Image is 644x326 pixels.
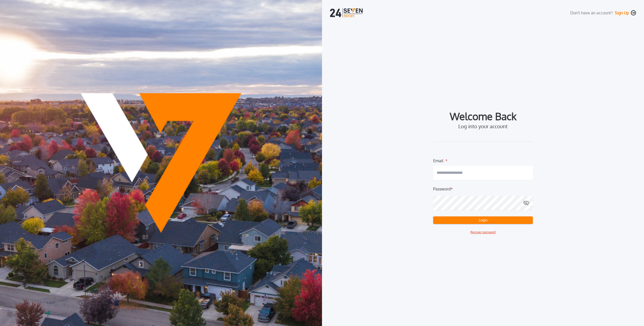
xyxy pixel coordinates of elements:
[615,10,629,15] button: Sign Up
[433,186,451,192] label: Password
[570,10,613,16] label: Don't have an account?
[631,10,636,15] img: navigation-icon
[433,196,533,210] input: Password*
[470,230,496,235] button: Recover password
[433,158,443,162] label: Email
[433,216,533,224] button: Login
[80,93,242,233] img: Payoff
[330,8,364,17] img: logo
[458,123,508,129] label: Log into your account
[523,196,529,210] button: Password*
[450,112,516,120] label: Welcome Back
